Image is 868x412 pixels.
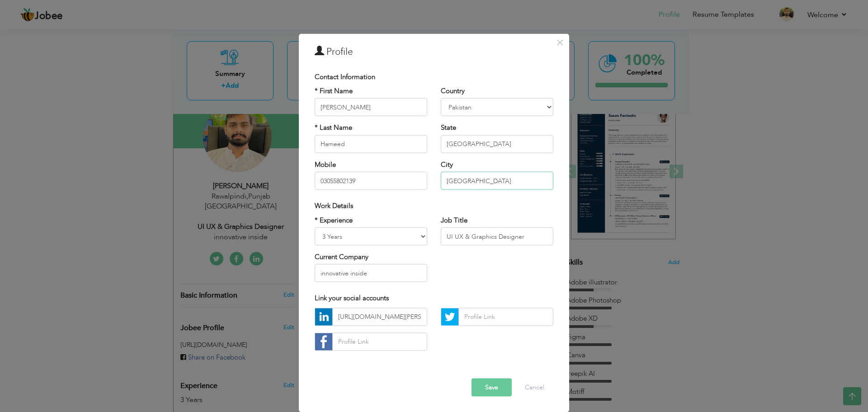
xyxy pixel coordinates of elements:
input: Profile Link [332,332,427,350]
img: linkedin [315,308,332,325]
label: * Experience [315,215,353,225]
label: Country [441,86,465,96]
input: Profile Link [332,308,427,326]
h3: Profile [315,45,553,58]
span: Work Details [315,201,353,210]
img: Twitter [441,308,458,325]
label: Mobile [315,160,336,169]
label: Job Title [441,215,467,225]
label: * Last Name [315,123,352,133]
label: City [441,160,453,169]
input: Profile Link [458,308,553,326]
label: Current Company [315,252,368,262]
button: Cancel [516,378,553,396]
label: * First Name [315,86,353,96]
span: × [556,34,564,50]
span: Link your social accounts [315,294,389,303]
button: Close [552,35,567,49]
label: State [441,123,456,133]
button: Save [472,378,512,396]
img: facebook [315,333,332,350]
span: Contact Information [315,72,375,81]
